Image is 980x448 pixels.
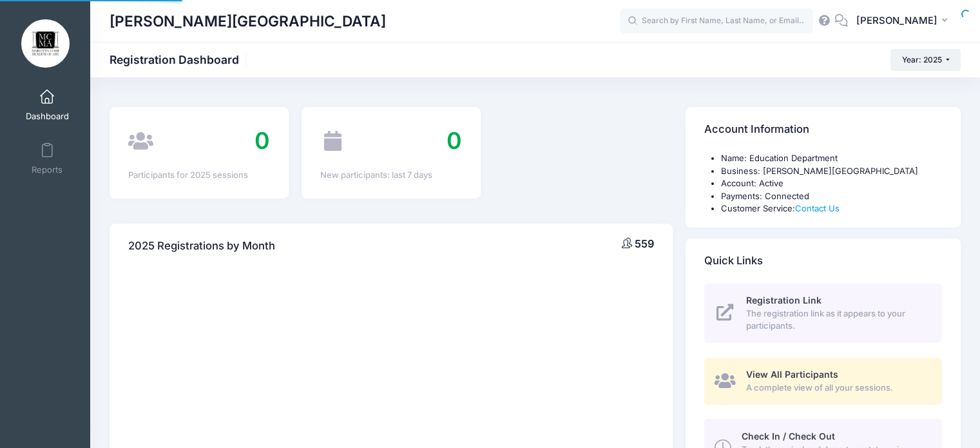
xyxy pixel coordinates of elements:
[746,369,838,380] span: View All Participants
[26,111,69,122] span: Dashboard
[255,126,270,155] span: 0
[721,177,942,190] li: Account: Active
[128,169,270,182] div: Participants for 2025 sessions
[746,307,927,333] span: The registration link as it appears to your participants.
[746,382,927,394] span: A complete view of all your sessions.
[746,295,821,306] span: Registration Link
[32,164,62,175] span: Reports
[110,6,386,36] h1: [PERSON_NAME][GEOGRAPHIC_DATA]
[902,55,942,64] span: Year: 2025
[620,8,813,34] input: Search by First Name, Last Name, or Email...
[721,202,942,215] li: Customer Service:
[110,53,250,66] h1: Registration Dashboard
[17,83,78,128] a: Dashboard
[721,190,942,203] li: Payments: Connected
[856,14,937,28] span: [PERSON_NAME]
[21,19,70,68] img: Marietta Cobb Museum of Art
[795,203,840,213] a: Contact Us
[704,358,942,405] a: View All Participants A complete view of all your sessions.
[704,242,763,279] h4: Quick Links
[704,284,942,343] a: Registration Link The registration link as it appears to your participants.
[17,136,78,181] a: Reports
[890,49,961,71] button: Year: 2025
[742,431,835,442] span: Check In / Check Out
[721,152,942,165] li: Name: Education Department
[320,169,462,182] div: New participants: last 7 days
[848,6,961,36] button: [PERSON_NAME]
[447,126,462,155] span: 0
[635,237,654,250] span: 559
[704,112,809,148] h4: Account Information
[721,165,942,178] li: Business: [PERSON_NAME][GEOGRAPHIC_DATA]
[128,228,275,264] h4: 2025 Registrations by Month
